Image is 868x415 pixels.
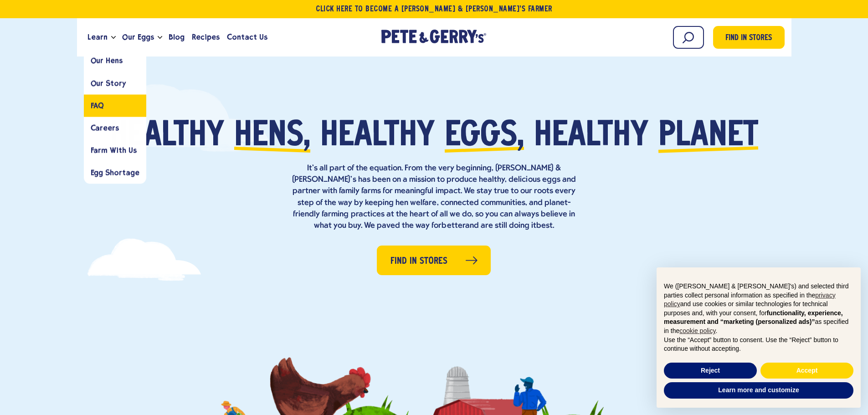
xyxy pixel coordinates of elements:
a: Learn [84,25,111,50]
span: eggs, [445,119,524,154]
button: Open the dropdown menu for Our Eggs [158,36,162,39]
span: Learn [87,31,108,43]
a: Contact Us [223,25,271,50]
span: Find in Stores [390,254,447,268]
span: Egg Shortage [91,168,139,177]
span: Recipes [192,31,220,43]
strong: better [442,221,465,230]
a: FAQ [84,94,146,117]
span: Our Eggs [122,31,154,43]
span: Contact Us [227,31,267,43]
p: It’s all part of the equation. From the very beginning, [PERSON_NAME] & [PERSON_NAME]’s has been ... [288,163,580,231]
button: Reject [664,363,757,379]
span: hens, [234,119,310,154]
button: Accept [760,363,853,379]
span: Our Hens [91,56,123,65]
a: Our Story [84,72,146,94]
a: Find in Stores [377,246,491,275]
span: Healthy [110,119,224,154]
span: Blog [169,31,185,43]
a: Careers [84,117,146,139]
span: healthy [320,119,435,154]
p: We ([PERSON_NAME] & [PERSON_NAME]'s) and selected third parties collect personal information as s... [664,282,853,336]
p: Use the “Accept” button to consent. Use the “Reject” button to continue without accepting. [664,336,853,354]
span: Careers [91,123,119,132]
a: cookie policy [679,327,715,334]
span: Our Story [91,79,126,87]
a: Egg Shortage [84,161,146,184]
a: Find in Stores [713,26,785,49]
a: Recipes [188,25,223,50]
a: Blog [165,25,188,50]
span: planet [658,119,758,154]
a: Our Hens [84,50,146,72]
button: Open the dropdown menu for Learn [111,36,116,39]
span: Farm With Us [91,146,137,154]
a: Our Eggs [118,25,158,50]
strong: best [536,221,553,230]
span: FAQ [91,101,104,110]
button: Learn more and customize [664,382,853,399]
input: Search [673,26,704,49]
a: Farm With Us [84,139,146,161]
span: Find in Stores [725,32,772,45]
span: healthy [534,119,648,154]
